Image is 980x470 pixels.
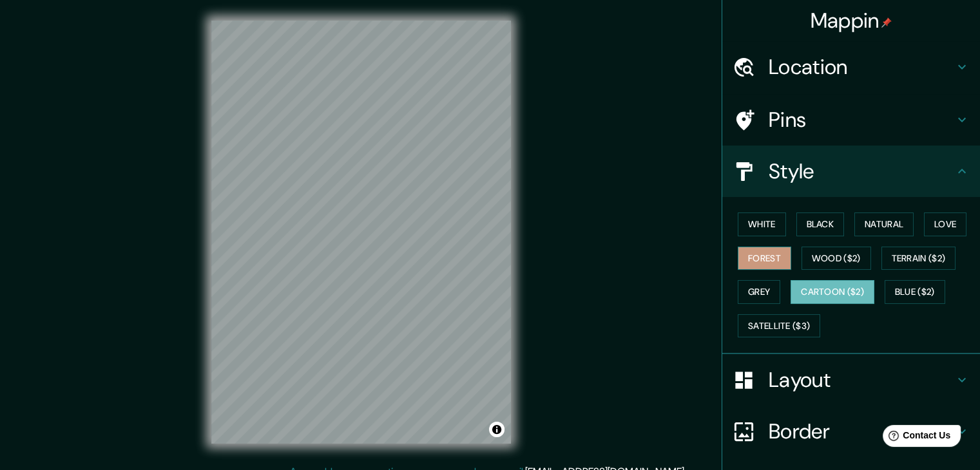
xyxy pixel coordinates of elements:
[865,420,966,456] iframe: Help widget launcher
[769,54,954,80] h4: Location
[738,280,780,304] button: Grey
[722,146,980,197] div: Style
[811,8,892,33] h4: Mappin
[722,41,980,93] div: Location
[769,418,954,444] h4: Border
[738,212,786,236] button: White
[924,212,966,236] button: Love
[769,367,954,393] h4: Layout
[722,94,980,146] div: Pins
[722,354,980,406] div: Layout
[885,280,945,304] button: Blue ($2)
[489,422,504,437] button: Toggle attribution
[881,17,892,28] img: pin-icon.png
[791,280,874,304] button: Cartoon ($2)
[738,247,791,270] button: Forest
[769,158,954,184] h4: Style
[211,21,511,444] canvas: Map
[738,314,820,338] button: Satellite ($3)
[769,107,954,133] h4: Pins
[796,212,845,236] button: Black
[802,247,871,270] button: Wood ($2)
[881,247,956,270] button: Terrain ($2)
[854,212,914,236] button: Natural
[722,406,980,457] div: Border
